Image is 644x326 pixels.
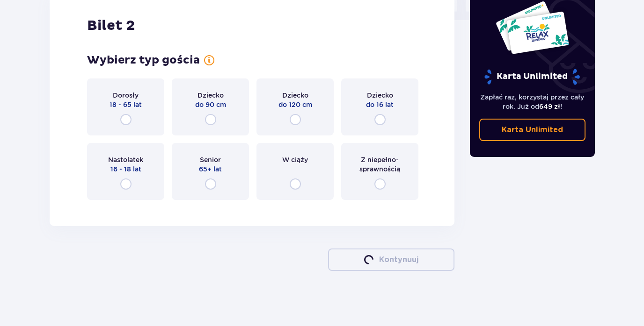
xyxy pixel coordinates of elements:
[366,100,394,109] span: do 16 lat
[195,100,226,109] span: do 90 cm
[282,155,308,164] span: W ciąży
[198,91,224,100] span: Dziecko
[199,164,222,174] span: 65+ lat
[479,92,586,111] p: Zapłać raz, korzystaj przez cały rok. Już od !
[87,53,200,67] h3: Wybierz typ gościa
[108,155,143,164] span: Nastolatek
[110,100,142,109] span: 18 - 65 lat
[282,91,308,100] span: Dziecko
[328,248,454,271] button: loaderKontynuuj
[113,91,139,100] span: Dorosły
[367,91,393,100] span: Dziecko
[502,125,563,135] p: Karta Unlimited
[495,0,570,55] img: Dwie karty całoroczne do Suntago z napisem 'UNLIMITED RELAX', na białym tle z tropikalnymi liśćmi...
[539,103,560,110] span: 649 zł
[200,155,221,164] span: Senior
[483,69,581,85] p: Karta Unlimited
[110,164,141,174] span: 16 - 18 lat
[362,253,375,266] img: loader
[379,255,418,265] p: Kontynuuj
[278,100,312,109] span: do 120 cm
[87,17,135,35] h2: Bilet 2
[479,119,586,141] a: Karta Unlimited
[350,155,410,174] span: Z niepełno­sprawnością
